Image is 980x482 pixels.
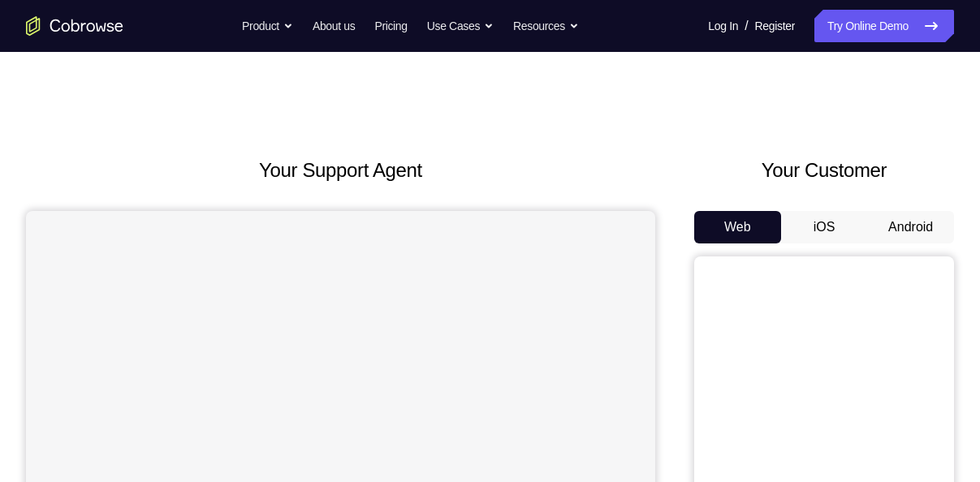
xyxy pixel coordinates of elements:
h2: Your Support Agent [26,156,655,185]
a: Pricing [374,10,407,42]
a: Register [755,10,795,42]
button: Use Cases [427,10,494,42]
a: Log In [708,10,738,42]
span: / [745,16,748,36]
button: iOS [781,211,868,243]
button: Android [867,211,954,243]
button: Resources [513,10,579,42]
a: Try Online Demo [814,10,954,42]
a: Go to the home page [26,16,123,36]
button: Web [694,211,781,243]
a: About us [313,10,355,42]
h2: Your Customer [694,156,954,185]
button: Product [242,10,293,42]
